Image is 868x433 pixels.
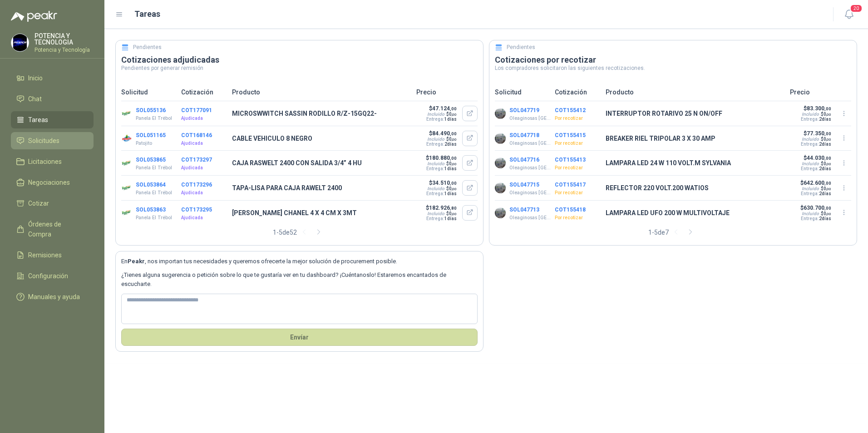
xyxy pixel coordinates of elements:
p: Entrega: [425,166,457,171]
button: COT155418 [555,207,586,213]
p: Solicitud [495,87,549,97]
span: ,00 [452,187,457,191]
button: SOL047713 [509,207,539,213]
a: Tareas [11,111,94,128]
img: Company Logo [495,207,506,218]
span: Manuales y ayuda [28,292,80,302]
button: COT173295 [181,207,212,213]
img: Company Logo [121,108,132,119]
p: LAMPARA LED 24 W 110 VOLT.M SYLVANIA [606,158,784,168]
p: $ [800,105,831,112]
p: Por recotizar [555,164,600,172]
span: $ [446,186,457,191]
span: 20 [850,4,863,13]
span: Tareas [28,115,48,125]
span: 1 días [444,216,457,221]
p: CAJA RASWELT 2400 CON SALIDA 3/4” 4 HU [232,158,411,168]
span: ,00 [452,138,457,142]
h3: Cotizaciones adjudicadas [121,54,478,65]
span: $ [821,186,831,191]
span: 630.700 [804,205,831,211]
span: ,00 [826,113,831,117]
span: ,00 [450,181,457,186]
p: $ [425,205,457,211]
p: $ [800,155,831,161]
span: ,00 [824,131,831,136]
span: 0 [824,112,831,117]
button: COT155417 [555,182,586,188]
p: Panela El Trébol [136,189,172,197]
p: Oleaginosas [GEOGRAPHIC_DATA][PERSON_NAME] [509,164,551,172]
p: TAPA-LISA PARA CAJA RAWELT 2400 [232,183,411,193]
span: 34.510 [432,180,457,186]
span: ,00 [826,212,831,216]
p: Entrega: [800,191,831,196]
p: Cotización [555,87,600,97]
p: Precio [790,87,851,97]
p: BREAKER RIEL TRIPOLAR 3 X 30 AMP [606,133,784,143]
button: SOL051165 [136,132,166,138]
div: Incluido [427,137,444,142]
button: COT155415 [555,132,586,138]
button: SOL047716 [509,157,539,163]
button: SOL047715 [509,182,539,188]
span: ,00 [826,138,831,142]
span: 0 [824,137,831,142]
p: Oleaginosas [GEOGRAPHIC_DATA][PERSON_NAME] [509,140,551,147]
p: Pendientes por generar remisión [121,65,478,71]
a: Remisiones [11,246,94,264]
h5: Pendientes [133,43,162,52]
button: COT177091 [181,107,212,113]
a: Solicitudes [11,132,94,149]
p: $ [425,180,457,186]
span: $ [446,137,457,142]
p: Producto [606,87,784,97]
span: 77.350 [807,130,831,137]
a: Chat [11,90,94,108]
div: Incluido [427,161,444,166]
span: 642.600 [804,180,831,186]
h1: Tareas [134,8,160,20]
img: Company Logo [495,157,506,168]
div: Incluido [427,186,444,191]
h3: Cotizaciones por recotizar [495,54,851,65]
span: 2 días [819,117,831,122]
span: ,00 [824,156,831,161]
span: 180.880 [429,155,457,161]
p: Entrega: [800,216,831,221]
p: Entrega: [425,216,457,221]
p: $ [425,105,457,112]
span: ,00 [452,212,457,216]
p: Oleaginosas [GEOGRAPHIC_DATA][PERSON_NAME] [509,115,551,122]
img: Logo peakr [11,11,57,22]
p: Patojito [136,140,166,147]
p: Producto [232,87,411,97]
p: $ [800,180,831,186]
span: 44.030 [807,155,831,161]
div: 1 - 5 de 7 [648,225,698,240]
p: MICROSWWITCH SASSIN RODILLO R/Z-15GQ22- [232,108,411,118]
p: Oleaginosas [GEOGRAPHIC_DATA][PERSON_NAME] [509,189,551,197]
div: Incluido [802,137,819,142]
p: $ [425,155,457,161]
button: COT155413 [555,157,586,163]
p: CABLE VEHICULO 8 NEGRO [232,133,411,143]
p: Los compradores solicitaron las siguientes recotizaciones. [495,65,851,71]
span: ,80 [450,206,457,211]
button: COT155412 [555,107,586,113]
p: Panela El Trébol [136,214,172,221]
img: Company Logo [495,133,506,144]
button: SOL047719 [509,107,539,113]
span: Licitaciones [28,157,62,167]
span: 0 [449,161,457,166]
span: 0 [449,211,457,216]
div: Incluido [802,112,819,117]
b: Peakr [128,258,145,265]
p: INTERRUPTOR ROTARIVO 25 N ON/OFF [606,108,784,118]
span: 0 [824,161,831,166]
span: $ [446,161,457,166]
span: Chat [28,94,42,104]
span: Órdenes de Compra [28,219,85,239]
span: 2 días [819,166,831,171]
p: Ajudicada [181,214,227,221]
